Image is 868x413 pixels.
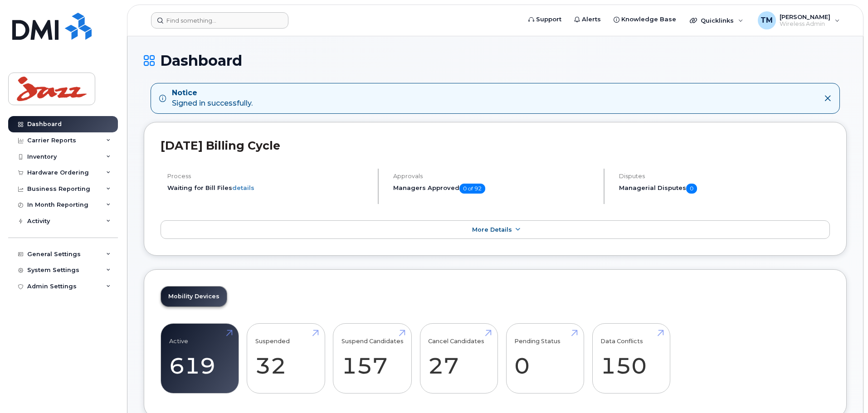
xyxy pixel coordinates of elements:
[619,173,830,180] h4: Disputes
[232,184,254,191] a: details
[167,173,370,180] h4: Process
[619,184,830,194] h5: Managerial Disputes
[161,139,830,152] h2: [DATE] Billing Cycle
[600,329,662,389] a: Data Conflicts 150
[393,184,596,194] h5: Managers Approved
[169,329,230,389] a: Active 619
[393,173,596,180] h4: Approvals
[459,184,485,194] span: 0 of 92
[428,329,489,389] a: Cancel Candidates 27
[172,88,253,109] div: Signed in successfully.
[686,184,697,194] span: 0
[144,53,847,68] h1: Dashboard
[341,329,404,389] a: Suspend Candidates 157
[472,226,512,233] span: More Details
[255,329,317,389] a: Suspended 32
[172,88,253,98] strong: Notice
[161,287,227,306] a: Mobility Devices
[514,329,575,389] a: Pending Status 0
[167,184,370,192] li: Waiting for Bill Files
